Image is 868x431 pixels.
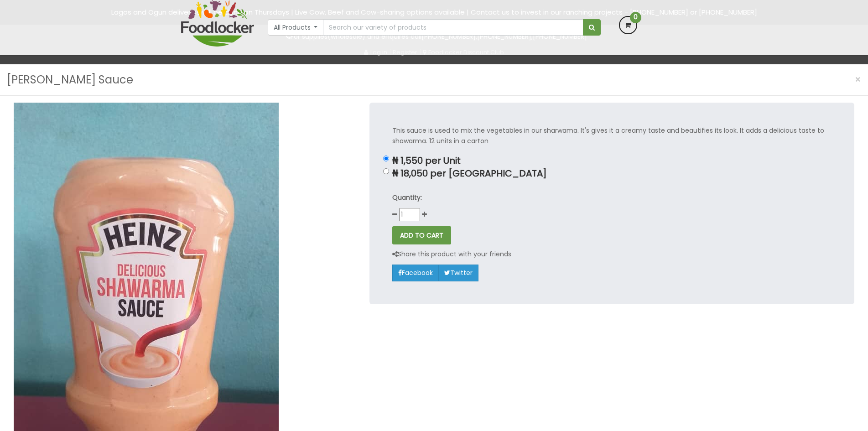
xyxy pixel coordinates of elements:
[392,193,422,202] strong: Quantity:
[392,125,832,146] p: This sauce is used to mix the vegetables in our sharwama. It's gives it a creamy taste and beauti...
[7,71,133,88] h3: [PERSON_NAME] Sauce
[392,249,511,260] p: Share this product with your friends
[392,168,832,179] p: ₦ 18,050 per [GEOGRAPHIC_DATA]
[383,168,389,174] input: ₦ 18,050 per [GEOGRAPHIC_DATA]
[392,156,832,166] p: ₦ 1,550 per Unit
[855,73,861,86] span: ×
[268,19,324,36] button: All Products
[438,265,478,281] a: Twitter
[323,19,583,36] input: Search our variety of products
[392,265,439,281] a: Facebook
[630,12,641,23] span: 0
[383,156,389,161] input: ₦ 1,550 per Unit
[392,226,451,244] button: ADD TO CART
[850,70,866,89] button: Close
